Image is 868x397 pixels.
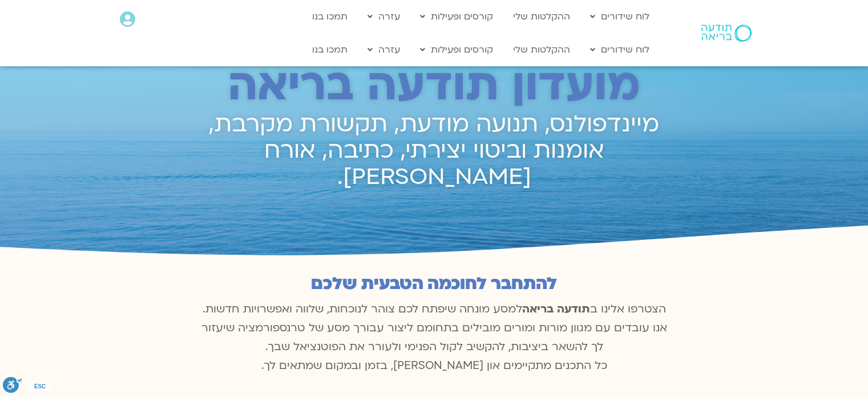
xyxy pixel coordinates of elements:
[507,6,576,27] a: ההקלטות שלי
[194,111,675,190] h2: מיינדפולנס, תנועה מודעת, תקשורת מקרבת, אומנות וביטוי יצירתי, כתיבה, אורח [PERSON_NAME].
[522,302,590,316] b: תודעה בריאה
[306,39,353,61] a: תמכו בנו
[414,39,499,61] a: קורסים ופעילות
[362,6,406,27] a: עזרה
[195,274,674,294] h2: להתחבר לחוכמה הטבעית שלכם
[195,300,674,375] p: הצטרפו אלינו ב למסע מונחה שיפתח לכם צוהר לנוכחות, שלווה ואפשרויות חדשות. אנו עובדים עם מגוון מורו...
[584,39,655,61] a: לוח שידורים
[306,6,353,27] a: תמכו בנו
[701,25,752,42] img: תודעה בריאה
[584,6,655,27] a: לוח שידורים
[414,6,499,27] a: קורסים ופעילות
[507,39,576,61] a: ההקלטות שלי
[194,61,675,111] h2: מועדון תודעה בריאה
[362,39,406,61] a: עזרה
